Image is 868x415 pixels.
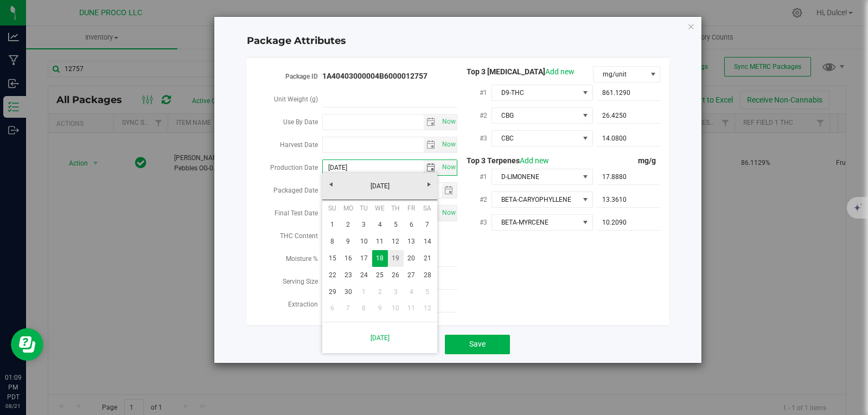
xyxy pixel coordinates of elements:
[274,90,322,109] label: Unit Weight (g)
[404,250,419,267] a: 20
[469,340,486,348] span: Save
[340,216,356,233] a: 2
[404,267,419,284] a: 27
[322,176,339,193] a: Previous
[372,216,388,233] a: 4
[324,284,340,301] a: 29
[439,206,457,221] span: select
[439,114,457,130] span: select
[597,215,661,230] input: 10.2090
[372,233,388,250] a: 11
[388,300,404,317] a: 10
[492,192,579,207] span: BETA-CARYOPHYLLENE
[597,108,661,123] input: 26.4250
[322,72,427,80] strong: 1A40403000004B6000012757
[439,137,458,152] span: Set Current date
[419,250,435,267] a: 21
[419,233,435,250] a: 14
[388,216,404,233] a: 5
[372,284,388,301] a: 2
[597,192,661,207] input: 13.3610
[324,250,340,267] a: 15
[492,108,579,123] span: CBG
[492,131,579,146] span: CBC
[388,200,404,216] th: Thursday
[404,200,419,216] th: Friday
[597,85,661,100] input: 861.1290
[424,137,439,152] span: select
[420,176,437,193] a: Next
[687,20,695,33] button: Close modal
[638,156,660,165] span: mg/g
[356,200,372,216] th: Tuesday
[520,156,549,165] a: Add new
[372,300,388,317] a: 9
[340,250,356,267] a: 16
[445,335,510,354] button: Save
[458,67,575,76] span: Top 3 [MEDICAL_DATA]
[283,272,322,291] label: Serving Size
[404,216,419,233] a: 6
[356,300,372,317] a: 8
[424,160,439,175] span: select
[322,178,438,195] a: [DATE]
[372,200,388,216] th: Wednesday
[11,328,43,361] iframe: Resource center
[356,267,372,284] a: 24
[492,169,579,184] span: D-LIMONENE
[340,284,356,301] a: 30
[356,233,372,250] a: 10
[285,73,318,80] strong: Package ID
[286,249,322,269] label: Moisture %
[439,160,457,175] span: select
[340,267,356,284] a: 23
[340,233,356,250] a: 9
[439,114,458,130] span: Set Current date
[404,284,419,301] a: 4
[247,34,669,48] h4: Package Attributes
[480,213,492,232] label: #3
[340,300,356,317] a: 7
[324,216,340,233] a: 1
[372,250,388,267] td: Current focused date is Wednesday, June 18, 2025
[324,233,340,250] a: 8
[388,267,404,284] a: 26
[356,284,372,301] a: 1
[419,216,435,233] a: 7
[324,267,340,284] a: 22
[270,158,322,177] label: Production Date
[340,200,356,216] th: Monday
[280,226,322,246] label: THC Content
[324,200,340,216] th: Sunday
[324,300,340,317] a: 6
[545,67,575,76] a: Add new
[372,250,388,267] a: 18
[328,327,431,349] a: [DATE]
[480,83,492,103] label: #1
[424,114,439,130] span: select
[492,85,579,100] span: D9-THC
[288,295,322,314] label: Extraction
[372,267,388,284] a: 25
[439,137,457,152] span: select
[388,250,404,267] a: 19
[275,203,322,223] label: Final Test Date
[283,112,322,132] label: Use By Date
[480,190,492,209] label: #2
[597,131,661,146] input: 14.0800
[597,169,661,184] input: 17.8880
[388,284,404,301] a: 3
[458,156,549,165] span: Top 3 Terpenes
[419,284,435,301] a: 5
[419,300,435,317] a: 12
[439,205,458,221] span: Set Current date
[404,233,419,250] a: 13
[356,250,372,267] a: 17
[480,129,492,148] label: #3
[388,233,404,250] a: 12
[404,300,419,317] a: 11
[480,106,492,125] label: #2
[439,159,458,175] span: Set Current date
[419,200,435,216] th: Saturday
[593,67,647,82] span: mg/unit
